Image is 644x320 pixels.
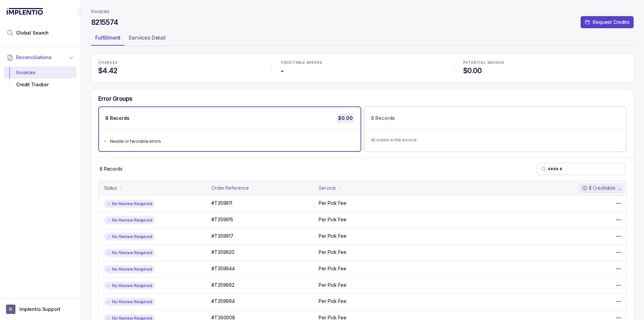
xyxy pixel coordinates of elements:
[616,298,621,305] p: —
[6,305,74,314] button: User initialsImplentio Support
[463,66,627,76] h4: $0.00
[100,166,122,172] p: 8 Records
[100,166,122,172] div: Remaining page entries
[211,249,234,256] p: #T359920
[319,200,346,207] p: Per Pick Fee
[371,137,620,143] p: All orders in this invoice
[211,216,233,223] p: #T359915
[319,233,346,239] p: Per Pick Fee
[211,282,234,288] p: #T359992
[128,34,166,42] p: Services Detail
[281,66,444,76] h4: -
[593,19,630,26] p: Request Credits
[104,200,155,208] div: No Review Required
[98,61,262,65] p: CHARGES
[9,79,71,91] div: Credit Tracker
[616,200,621,207] p: —
[98,95,132,102] h5: Error Groups
[91,32,124,46] li: Tab Fulfillment
[616,282,621,288] p: —
[319,282,346,288] p: Per Pick Fee
[91,8,109,15] nav: breadcrumb
[110,138,354,145] div: Neutral or favorable errors
[9,66,71,79] div: Invoices
[211,185,249,191] div: Order Reference
[91,8,109,15] a: Invoices
[104,233,155,241] div: No Review Required
[104,185,117,191] div: Status
[337,113,354,123] p: $0.00
[98,66,262,76] h4: $4.42
[319,185,335,191] div: Service
[616,265,621,272] p: —
[616,233,621,239] p: —
[211,233,233,239] p: #T359917
[76,7,85,15] div: Collapse Icon
[319,249,346,256] p: Per Pick Fee
[95,34,120,42] p: Fulfillment
[124,32,170,46] li: Tab Services Detail
[463,61,627,65] p: POTENTIAL SAVINGS
[211,265,235,272] p: #T359944
[19,306,60,313] p: Implentio Support
[6,305,15,314] span: User initials
[319,298,346,305] p: Per Pick Fee
[104,249,155,257] div: No Review Required
[281,61,444,65] p: CREDITABLE ERRORS
[582,185,615,191] div: $ Creditable
[104,265,155,273] div: No Review Required
[211,200,232,207] p: #T359911
[91,32,634,46] ul: Tab Group
[104,298,155,306] div: No Review Required
[371,115,395,122] p: 8 Records
[4,65,76,92] div: Reconciliations
[104,216,155,224] div: No Review Required
[91,18,118,27] h4: 8215574
[211,298,235,305] p: #T359994
[616,249,621,256] p: —
[16,30,49,36] span: Global Search
[105,115,129,122] p: 8 Records
[616,216,621,223] p: —
[4,50,76,65] button: Reconciliations
[319,265,346,272] p: Per Pick Fee
[16,54,52,61] span: Reconciliations
[319,216,346,223] p: Per Pick Fee
[581,16,634,28] button: Request Credits
[104,282,155,290] div: No Review Required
